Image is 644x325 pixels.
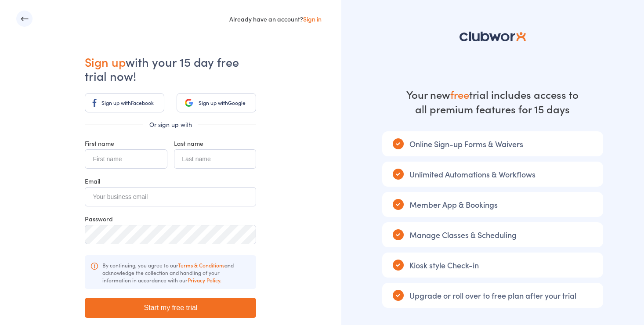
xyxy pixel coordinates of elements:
span: Sign up with [101,99,131,106]
input: First name [85,149,167,169]
div: Last name [174,139,256,148]
div: By continuing, you agree to our and acknowledge the collection and handling of your information i... [85,255,256,289]
a: Sign in [303,14,322,23]
a: Terms & Conditions [178,261,224,269]
a: Sign up withFacebook [85,93,164,112]
div: Password [85,214,256,223]
span: Sign up with [199,99,228,106]
div: Already have an account? [229,14,322,23]
div: Manage Classes & Scheduling [382,222,603,247]
div: Unlimited Automations & Workflows [382,162,603,187]
strong: free [450,87,469,101]
input: Start my free trial [85,298,256,318]
div: First name [85,139,167,148]
img: logo-81c5d2ba81851df8b7b8b3f485ec5aa862684ab1dc4821eed5b71d8415c3dc76.svg [459,32,526,41]
div: Email [85,177,256,185]
span: Sign up [85,53,126,70]
div: Upgrade or roll over to free plan after your trial [382,283,603,308]
input: Last name [174,149,256,169]
div: Online Sign-up Forms & Waivers [382,131,603,156]
h1: with your 15 day free trial now! [85,54,256,83]
div: Member App & Bookings [382,192,603,217]
input: Your business email [85,187,256,206]
div: Or sign up with [85,120,256,129]
div: Your new trial includes access to all premium features for 15 days [405,87,580,116]
a: Sign up withGoogle [177,93,256,112]
div: Kiosk style Check-in [382,253,603,278]
a: Privacy Policy. [188,276,221,284]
